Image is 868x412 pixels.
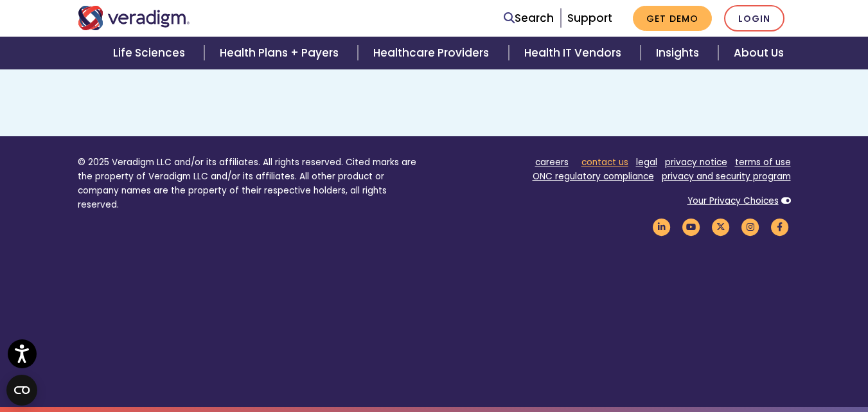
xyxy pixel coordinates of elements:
[98,37,204,69] a: Life Sciences
[78,156,425,211] p: © 2025 Veradigm LLC and/or its affiliates. All rights reserved. Cited marks are the property of V...
[641,37,718,69] a: Insights
[769,220,791,233] a: Veradigm Facebook Link
[533,170,654,183] a: ONC regulatory compliance
[581,156,628,168] a: contact us
[204,37,358,69] a: Health Plans + Payers
[567,10,612,26] a: Support
[651,220,673,233] a: Veradigm LinkedIn Link
[687,195,779,207] a: Your Privacy Choices
[636,156,657,168] a: legal
[665,156,727,168] a: privacy notice
[662,170,791,183] a: privacy and security program
[78,6,190,30] img: Veradigm logo
[724,5,784,31] a: Login
[680,220,702,233] a: Veradigm YouTube Link
[358,37,508,69] a: Healthcare Providers
[6,375,37,406] button: Open CMP widget
[504,10,554,27] a: Search
[718,37,799,69] a: About Us
[735,156,791,168] a: terms of use
[740,220,761,233] a: Veradigm Instagram Link
[509,37,641,69] a: Health IT Vendors
[710,220,732,233] a: Veradigm Twitter Link
[535,156,569,168] a: careers
[633,6,712,31] a: Get Demo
